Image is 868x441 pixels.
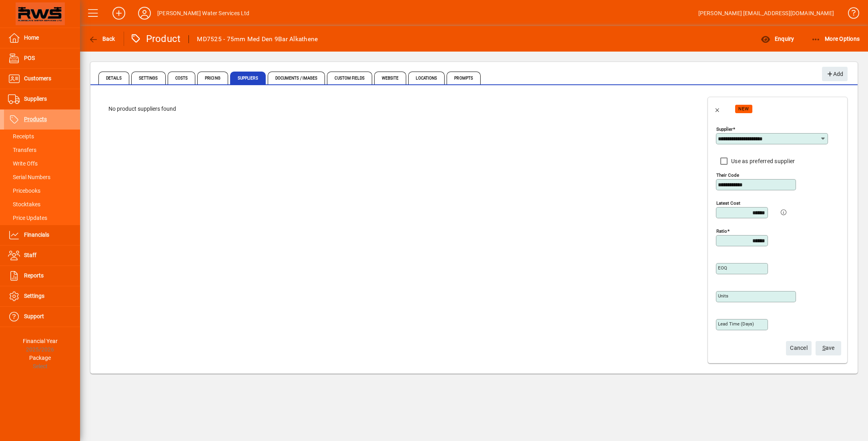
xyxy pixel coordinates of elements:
mat-label: Ratio [716,228,727,234]
span: Suppliers [230,72,266,84]
button: Back [86,32,117,46]
span: Prompts [447,72,481,84]
span: Financials [24,231,49,238]
span: Documents / Images [268,72,325,84]
a: Pricebooks [4,184,80,198]
span: Costs [168,72,196,84]
a: Suppliers [4,89,80,109]
a: Financials [4,225,80,245]
button: Add [106,6,132,20]
span: Details [98,72,129,84]
span: Pricebooks [8,188,40,194]
app-page-header-button: Back [80,32,124,46]
button: Save [816,341,841,355]
span: Staff [24,252,36,258]
button: Cancel [786,341,812,355]
div: MD7525 - 75mm Med Den 9Bar Alkathene [197,33,318,46]
a: Receipts [4,130,80,143]
span: Transfers [8,147,36,153]
span: Package [29,355,51,361]
mat-label: EOQ [718,265,727,271]
span: More Options [811,36,860,42]
a: Serial Numbers [4,170,80,184]
a: Home [4,28,80,48]
span: Back [88,36,115,42]
span: Reports [24,272,44,279]
a: Settings [4,286,80,306]
button: Back [708,99,727,118]
span: Website [374,72,407,84]
span: Serial Numbers [8,174,50,180]
span: Custom Fields [327,72,372,84]
mat-label: Units [718,293,728,299]
div: Product [130,32,181,45]
div: No product suppliers found [100,97,694,121]
span: Stocktakes [8,201,40,208]
a: Customers [4,69,80,89]
mat-label: Their code [716,172,739,178]
span: Add [826,68,843,81]
span: Home [24,34,39,41]
button: Add [822,67,848,81]
span: Support [24,313,44,319]
a: Price Updates [4,211,80,225]
span: Price Updates [8,215,47,221]
span: Write Offs [8,160,38,167]
span: Pricing [197,72,228,84]
span: Products [24,116,47,122]
label: Use as preferred supplier [730,157,795,165]
span: Receipts [8,133,34,140]
span: S [822,345,826,351]
button: Enquiry [759,32,796,46]
mat-label: Supplier [716,126,733,132]
mat-label: Latest cost [716,200,740,206]
span: Settings [131,72,166,84]
span: NEW [738,106,749,112]
span: Settings [24,293,44,299]
a: Staff [4,245,80,265]
span: Suppliers [24,96,47,102]
span: ave [822,341,835,355]
a: Write Offs [4,157,80,170]
a: Reports [4,266,80,286]
a: Knowledge Base [842,2,858,28]
span: Locations [408,72,445,84]
a: POS [4,48,80,68]
span: Customers [24,75,51,82]
span: POS [24,55,35,61]
span: Cancel [790,341,808,355]
div: [PERSON_NAME] Water Services Ltd [157,7,250,20]
span: Enquiry [761,36,794,42]
div: [PERSON_NAME] [EMAIL_ADDRESS][DOMAIN_NAME] [698,7,834,20]
a: Transfers [4,143,80,157]
a: Stocktakes [4,198,80,211]
button: More Options [809,32,862,46]
mat-label: Lead time (days) [718,321,754,327]
a: Support [4,307,80,327]
button: Profile [132,6,157,20]
span: Financial Year [23,338,58,344]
